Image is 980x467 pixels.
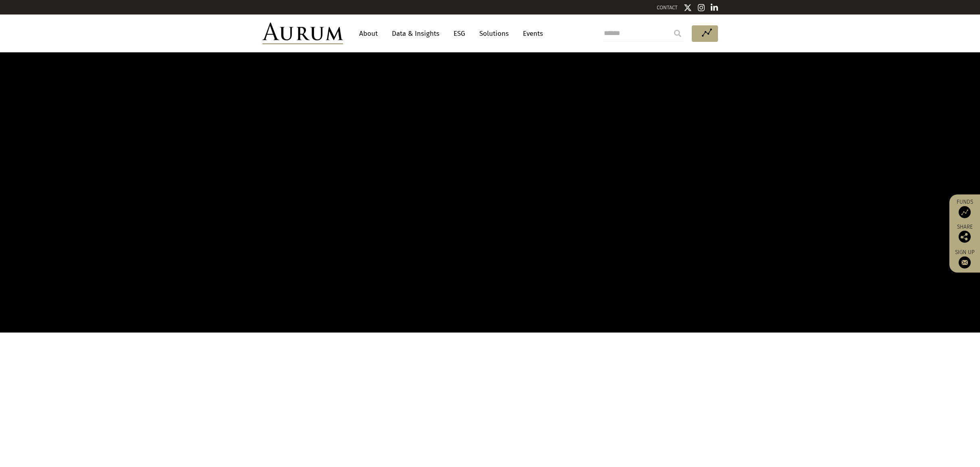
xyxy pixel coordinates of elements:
img: Instagram icon [698,4,705,12]
a: Solutions [475,26,513,41]
a: About [355,26,382,41]
div: Share [953,224,976,243]
a: Data & Insights [388,26,443,41]
img: Linkedin icon [711,4,718,12]
a: CONTACT [657,4,678,10]
input: Submit [670,25,686,41]
a: Events [519,26,543,41]
img: Aurum [262,23,343,44]
a: Funds [953,198,976,218]
a: Sign up [953,249,976,269]
img: Share this post [959,231,971,243]
img: Sign up to our newsletter [959,256,971,269]
img: Twitter icon [684,4,692,12]
a: ESG [449,26,469,41]
img: Access Funds [959,206,971,218]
